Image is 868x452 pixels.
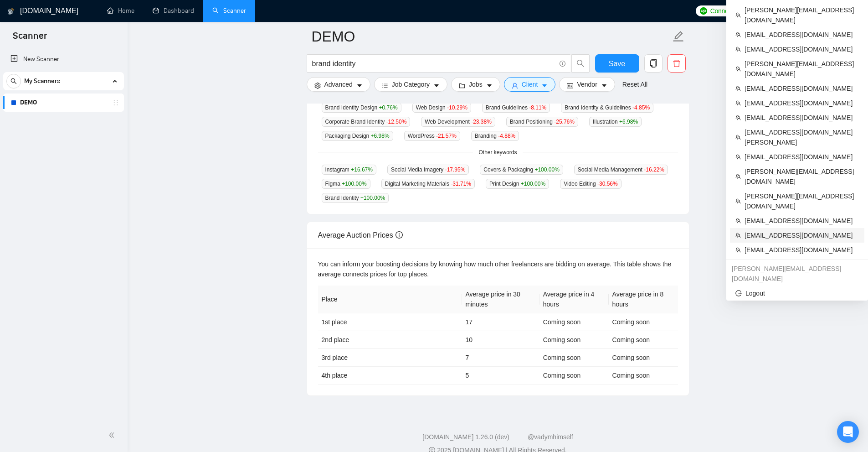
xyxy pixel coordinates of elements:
[10,50,117,68] a: New Scanner
[387,165,469,175] span: Social Media Imagery
[561,103,653,113] span: Brand Identity & Guidelines
[374,77,447,92] button: barsJob Categorycaret-down
[471,119,492,125] span: -23.38 %
[745,216,859,226] span: [EMAIL_ADDRESS][DOMAIN_NAME]
[837,421,859,443] div: Open Intercom Messenger
[745,113,859,123] span: [EMAIL_ADDRESS][DOMAIN_NAME]
[601,82,607,89] span: caret-down
[318,331,462,349] td: 2nd place
[745,98,859,108] span: [EMAIL_ADDRESS][DOMAIN_NAME]
[322,117,411,127] span: Corporate Brand Identity
[745,30,859,40] span: [EMAIL_ADDRESS][DOMAIN_NAME]
[735,135,741,140] span: team
[597,181,618,187] span: -30.56 %
[745,152,859,162] span: [EMAIL_ADDRESS][DOMAIN_NAME]
[360,195,385,201] span: +100.00 %
[436,133,457,139] span: -21.57 %
[451,181,471,187] span: -31.71 %
[726,261,868,286] div: oleksandr.b@gigradar.io
[539,313,609,331] td: Coming soon
[20,94,107,112] a: DEMO
[322,103,401,113] span: Brand Identity Design
[609,313,678,331] td: Coming soon
[735,12,741,18] span: team
[735,100,741,106] span: team
[735,290,742,296] span: logout
[462,331,539,349] td: 10
[745,5,859,25] span: [PERSON_NAME][EMAIL_ADDRESS][DOMAIN_NAME]
[645,59,662,68] span: copy
[469,79,483,89] span: Jobs
[609,367,678,384] td: Coming soon
[644,54,663,73] button: copy
[609,349,678,367] td: Coming soon
[529,104,546,111] span: -8.11 %
[710,6,738,16] span: Connects:
[322,165,376,175] span: Instagram
[609,58,625,69] span: Save
[107,7,134,15] a: homeHome
[735,86,741,91] span: team
[560,179,621,189] span: Video Editing
[322,131,393,141] span: Packaging Design
[745,191,859,211] span: [PERSON_NAME][EMAIL_ADDRESS][DOMAIN_NAME]
[745,166,859,187] span: [PERSON_NAME][EMAIL_ADDRESS][DOMAIN_NAME]
[559,77,615,92] button: idcardVendorcaret-down
[622,79,647,89] a: Reset All
[735,66,741,72] span: team
[422,433,509,441] a: [DOMAIN_NAME] 1.26.0 (dev)
[395,231,403,239] span: info-circle
[318,367,462,384] td: 4th place
[381,179,475,189] span: Digital Marketing Materials
[433,82,440,89] span: caret-down
[735,154,741,160] span: team
[609,331,678,349] td: Coming soon
[486,82,493,89] span: caret-down
[521,181,545,187] span: +100.00 %
[700,7,707,15] img: upwork-logo.png
[318,349,462,367] td: 3rd place
[3,72,124,112] li: My Scanners
[24,72,60,90] span: My Scanners
[8,4,14,19] img: logo
[539,331,609,349] td: Coming soon
[404,131,460,141] span: WordPress
[745,44,859,54] span: [EMAIL_ADDRESS][DOMAIN_NAME]
[554,119,575,125] span: -25.76 %
[112,99,119,106] span: holder
[668,54,686,73] button: delete
[5,29,54,48] span: Scanner
[574,165,668,175] span: Social Media Management
[356,82,363,89] span: caret-down
[534,166,559,173] span: +100.00 %
[421,117,495,127] span: Web Development
[735,32,741,37] span: team
[745,245,859,255] span: [EMAIL_ADDRESS][DOMAIN_NAME]
[382,82,388,89] span: bars
[735,174,741,179] span: team
[480,165,563,175] span: Covers & Packaging
[318,259,678,279] div: You can inform your boosting decisions by knowing how much other freelancers are bidding on avera...
[447,104,467,111] span: -10.29 %
[342,181,366,187] span: +100.00 %
[735,218,741,223] span: team
[462,349,539,367] td: 7
[528,433,573,441] a: @vadymhimself
[445,166,466,173] span: -17.95 %
[541,82,548,89] span: caret-down
[312,58,555,69] input: Search Freelance Jobs...
[471,131,519,141] span: Branding
[745,127,859,147] span: [EMAIL_ADDRESS][DOMAIN_NAME][PERSON_NAME]
[745,83,859,94] span: [EMAIL_ADDRESS][DOMAIN_NAME]
[7,78,21,84] span: search
[745,230,859,240] span: [EMAIL_ADDRESS][DOMAIN_NAME]
[6,74,21,88] button: search
[644,166,664,173] span: -16.22 %
[571,54,590,73] button: search
[539,349,609,367] td: Coming soon
[632,104,650,111] span: -4.85 %
[318,286,462,313] th: Place
[307,77,370,92] button: settingAdvancedcaret-down
[351,166,373,173] span: +16.67 %
[735,288,859,298] span: Logout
